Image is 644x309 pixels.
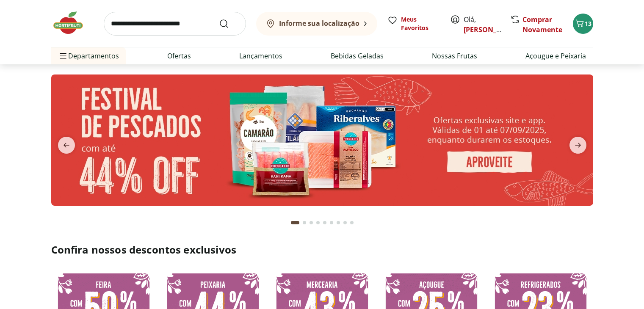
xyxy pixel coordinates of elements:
a: Nossas Frutas [432,51,477,61]
a: Açougue e Peixaria [525,51,586,61]
input: search [104,12,246,36]
span: Meus Favoritos [401,15,440,32]
button: Go to page 5 from fs-carousel [321,212,328,233]
span: Olá, [464,14,501,35]
button: Go to page 7 from fs-carousel [335,212,342,233]
button: Menu [58,46,68,66]
button: Go to page 4 from fs-carousel [315,212,321,233]
img: Hortifruti [51,10,94,36]
a: Bebidas Geladas [331,51,384,61]
button: Go to page 8 from fs-carousel [342,212,348,233]
button: Go to page 3 from fs-carousel [308,212,315,233]
button: previous [51,137,82,154]
button: Carrinho [573,14,593,34]
a: Comprar Novamente [522,15,562,34]
button: Current page from fs-carousel [289,212,301,233]
b: Informe sua localização [279,19,359,28]
button: next [563,137,593,154]
a: Ofertas [167,51,191,61]
button: Go to page 2 from fs-carousel [301,212,308,233]
button: Submit Search [219,19,239,29]
a: Lançamentos [239,51,282,61]
a: [PERSON_NAME] [464,25,519,34]
h2: Confira nossos descontos exclusivos [51,243,593,257]
button: Go to page 6 from fs-carousel [328,212,335,233]
button: Go to page 9 from fs-carousel [348,212,355,233]
button: Informe sua localização [256,12,377,36]
span: Departamentos [58,46,119,66]
span: 13 [585,19,591,28]
img: pescados [51,74,593,206]
a: Meus Favoritos [387,15,440,32]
